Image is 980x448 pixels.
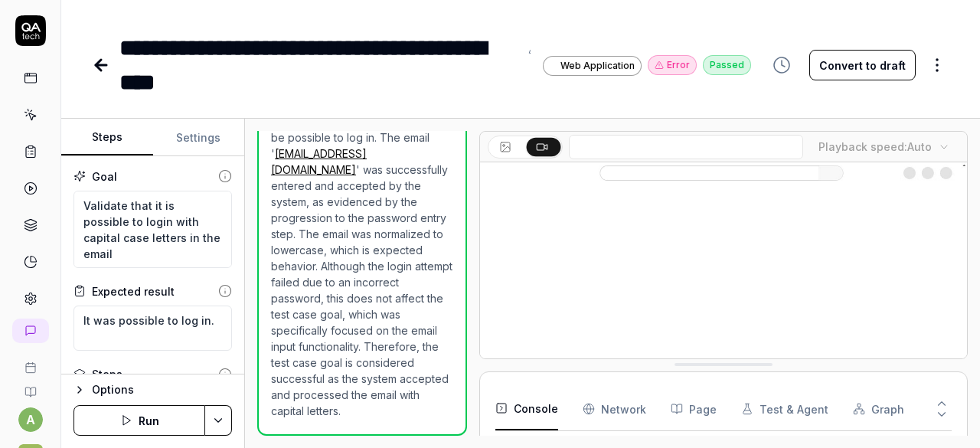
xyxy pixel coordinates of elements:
[73,405,205,436] button: Run
[92,381,232,399] div: Options
[271,147,367,176] a: [EMAIL_ADDRESS][DOMAIN_NAME]
[12,319,49,343] a: New conversation
[741,388,828,430] button: Test & Agent
[271,65,453,419] p: The test case goal was to validate that it is possible to log in with capital case letters in the...
[671,388,717,430] button: Page
[809,50,916,80] button: Convert to draft
[6,374,54,398] a: Documentation
[543,55,642,76] a: Web Application
[853,388,904,430] button: Graph
[153,119,245,156] button: Settings
[18,407,43,432] button: a
[583,388,646,430] button: Network
[92,366,122,382] div: Steps
[495,388,558,430] button: Console
[61,119,153,156] button: Steps
[763,50,800,80] button: View version history
[73,381,232,399] button: Options
[818,139,932,155] div: Playback speed:
[648,55,697,75] button: Error
[92,168,117,185] div: Goal
[6,349,54,374] a: Book a call with us
[560,59,635,73] span: Web Application
[703,55,751,75] div: Passed
[92,283,175,299] div: Expected result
